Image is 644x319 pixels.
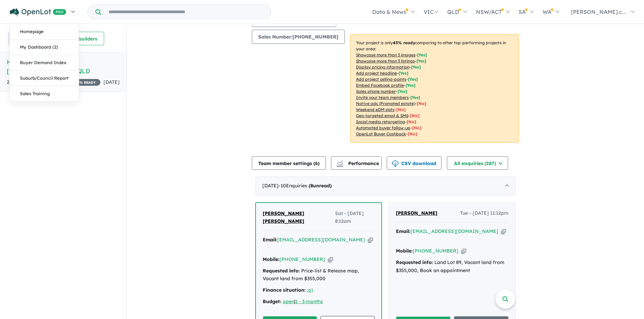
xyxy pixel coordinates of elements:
[396,228,410,234] strong: Email:
[501,228,506,235] button: Copy
[279,183,332,189] span: - 10 Enquir ies
[410,95,420,100] span: [ Yes ]
[263,298,281,304] strong: Budget:
[103,79,120,85] span: [DATE]
[356,71,397,76] u: Add project headline
[412,125,422,130] span: [No]
[356,101,415,106] u: Native ads (Promoted estate)
[399,71,408,76] span: [ Yes ]
[315,160,318,166] span: 6
[461,247,466,255] button: Copy
[10,8,66,17] img: Openlot PRO Logo White
[356,95,409,100] u: Invite your team members
[368,236,373,243] button: Copy
[356,125,410,130] u: Automated buyer follow-up
[252,30,345,44] button: Sales Number:[PHONE_NUMBER]
[7,57,120,76] h5: Habitat Estate - [GEOGRAPHIC_DATA] , QLD
[411,64,421,70] span: [ Yes ]
[407,119,416,124] span: [No]
[398,89,407,94] span: [ Yes ]
[396,107,406,112] span: [No]
[396,209,437,217] a: [PERSON_NAME]
[263,210,304,224] span: [PERSON_NAME] [PERSON_NAME]
[252,156,326,170] button: Team member settings (6)
[70,79,100,86] span: 45 % READY
[10,71,79,86] a: Suburb/Council Report
[356,119,405,124] u: Social media retargeting
[263,256,280,262] strong: Mobile:
[387,156,442,170] button: CSV download
[356,77,406,82] u: Add project selling-points
[283,298,294,304] a: open
[356,64,409,70] u: Display pricing information
[356,107,395,112] u: Weekend eDM slots
[263,298,375,306] div: |
[10,55,79,71] a: Buyer Demand Index
[263,237,277,243] strong: Email:
[10,86,79,101] a: Sales Training
[295,298,323,304] a: 1 - 3 months
[277,237,365,243] a: [EMAIL_ADDRESS][DOMAIN_NAME]
[417,52,427,57] span: [ Yes ]
[263,267,375,283] div: Price-list & Release map, Vacant land from $355,000
[416,58,426,63] span: [ Yes ]
[350,34,519,143] p: Your project is only comparing to other top-performing projects in your area: - - - - - - - - - -...
[263,210,335,226] a: [PERSON_NAME] [PERSON_NAME]
[356,83,404,88] u: Embed Facebook profile
[356,113,408,118] u: Geo-targeted email & SMS
[406,83,415,88] span: [ Yes ]
[408,131,417,136] span: [No]
[392,160,399,167] img: download icon
[102,5,269,19] input: Try estate name, suburb, builder or developer
[337,160,343,164] img: line-chart.svg
[255,177,516,195] div: [DATE]
[309,183,332,189] strong: ( unread)
[310,183,313,189] span: 8
[263,268,300,274] strong: Requested info:
[10,39,79,55] a: My Dashboard (2)
[571,8,626,15] span: [PERSON_NAME].c...
[7,78,100,86] div: 287 Enquir ies
[331,156,382,170] button: Performance
[337,160,379,166] span: Performance
[356,89,396,94] u: Sales phone number
[393,40,415,45] b: 45 % ready
[396,259,508,275] div: Land Lot 89, Vacant land from $355,000, Book an appointment
[356,52,415,57] u: Showcase more than 3 images
[447,156,508,170] button: All enquiries (287)
[263,287,306,293] strong: Finance situation:
[396,259,433,265] strong: Requested info:
[410,228,498,234] a: [EMAIL_ADDRESS][DOMAIN_NAME]
[396,210,437,216] span: [PERSON_NAME]
[328,256,333,263] button: Copy
[417,101,426,106] span: [No]
[408,77,418,82] span: [ Yes ]
[460,209,508,217] span: Tue - [DATE] 11:12pm
[280,256,325,262] a: [PHONE_NUMBER]
[396,248,413,254] strong: Mobile:
[356,131,406,136] u: OpenLot Buyer Cashback
[10,24,79,39] a: Homepage
[356,58,415,63] u: Showcase more than 3 listings
[307,287,313,293] a: ;o)
[413,248,458,254] a: [PHONE_NUMBER]
[410,113,420,118] span: [No]
[335,210,375,226] span: Sat - [DATE] 8:12am
[336,162,343,167] img: bar-chart.svg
